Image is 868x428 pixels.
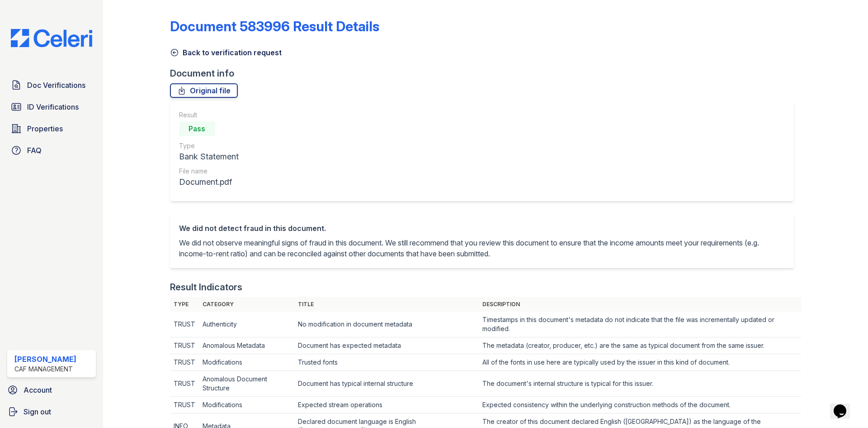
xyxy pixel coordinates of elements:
div: CAF Management [14,365,76,374]
td: Expected consistency within the underlying construction methods of the document. [479,397,801,414]
a: ID Verifications [7,98,96,116]
span: Account [24,385,52,395]
span: Sign out [24,406,51,417]
span: ID Verifications [27,101,79,112]
td: Modifications [199,397,295,414]
a: Properties [7,120,96,138]
div: Pass [179,121,215,136]
td: All of the fonts in use here are typically used by the issuer in this kind of document. [479,354,801,371]
div: Result [179,111,239,120]
td: TRUST [170,371,199,397]
th: Type [170,297,199,312]
a: Account [4,381,99,399]
td: Document has expected metadata [294,337,478,354]
div: Type [179,141,239,150]
td: Timestamps in this document's metadata do not indicate that the file was incrementally updated or... [479,312,801,337]
a: Back to verification request [170,47,282,58]
td: TRUST [170,337,199,354]
td: The document's internal structure is typical for this issuer. [479,371,801,397]
a: Original file [170,83,238,98]
div: [PERSON_NAME] [14,354,76,365]
div: We did not detect fraud in this document. [179,223,785,234]
td: Document has typical internal structure [294,371,478,397]
span: Properties [27,123,63,134]
td: Modifications [199,354,295,371]
th: Description [479,297,801,312]
span: Doc Verifications [27,80,85,91]
td: TRUST [170,312,199,337]
th: Category [199,297,295,312]
td: Expected stream operations [294,397,478,414]
div: Result Indicators [170,281,242,293]
td: Anomalous Document Structure [199,371,295,397]
a: Sign out [4,403,99,421]
div: Document.pdf [179,176,239,188]
th: Title [294,297,478,312]
td: TRUST [170,397,199,414]
p: We did not observe meaningful signs of fraud in this document. We still recommend that you review... [179,237,785,259]
a: FAQ [7,141,96,159]
a: Doc Verifications [7,76,96,94]
td: Authenticity [199,312,295,337]
div: Bank Statement [179,150,239,163]
td: TRUST [170,354,199,371]
td: Trusted fonts [294,354,478,371]
div: Document info [170,67,801,80]
td: The metadata (creator, producer, etc.) are the same as typical document from the same issuer. [479,337,801,354]
img: CE_Logo_Blue-a8612792a0a2168367f1c8372b55b34899dd931a85d93a1a3d3e32e68fde9ad4.png [4,29,99,47]
span: FAQ [27,145,42,156]
a: Document 583996 Result Details [170,18,379,34]
td: No modification in document metadata [294,312,478,337]
div: File name [179,167,239,176]
iframe: chat widget [830,392,859,419]
td: Anomalous Metadata [199,337,295,354]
